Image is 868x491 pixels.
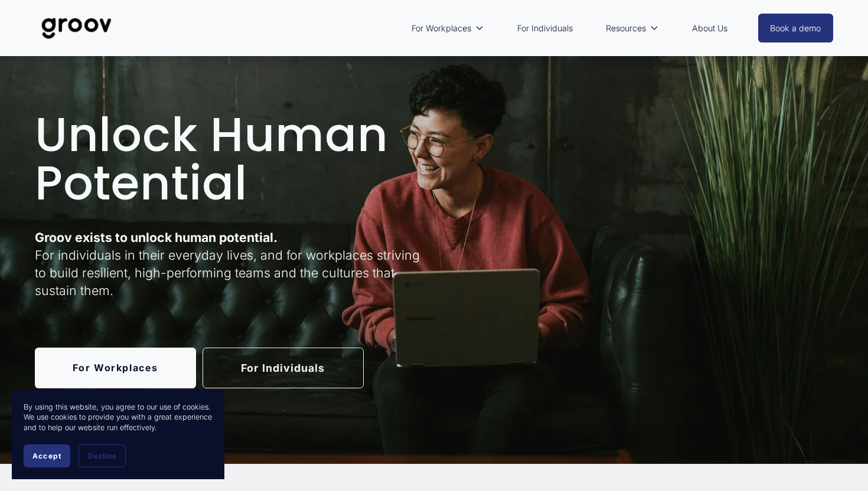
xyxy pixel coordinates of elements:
span: Accept [32,451,61,460]
button: Decline [79,444,126,467]
p: For individuals in their everyday lives, and for workplaces striving to build resilient, high-per... [35,229,431,299]
a: For Individuals [511,15,579,42]
a: Book a demo [758,14,834,42]
span: For Workplaces [412,21,471,36]
section: Cookie banner [12,390,224,479]
h1: Unlock Human Potential [35,111,431,207]
a: folder dropdown [406,15,490,42]
p: By using this website, you agree to our use of cookies. We use cookies to provide you with a grea... [24,402,213,433]
button: Accept [24,444,70,467]
span: Decline [88,451,116,460]
span: Resources [606,21,646,36]
a: About Us [686,15,733,42]
a: For Workplaces [35,348,196,388]
img: Groov | Unlock Human Potential at Work and in Life [35,9,118,48]
a: For Individuals [203,348,364,388]
a: folder dropdown [600,15,664,42]
strong: Groov exists to unlock human potential. [35,230,278,245]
